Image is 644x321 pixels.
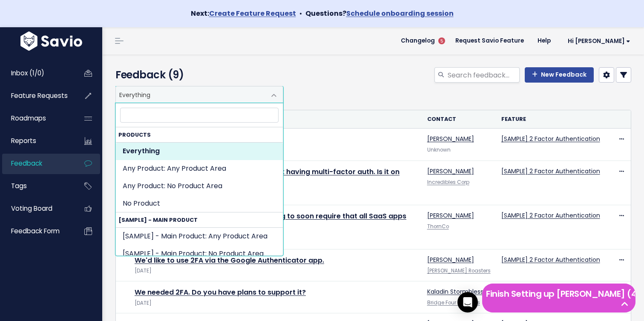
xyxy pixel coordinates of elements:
[115,67,279,83] h4: Feedback (9)
[427,146,451,153] span: Unknown
[568,38,630,44] span: Hi [PERSON_NAME]
[531,34,558,47] a: Help
[116,127,283,142] strong: Products
[501,135,600,143] a: [SAMPLE] 2 Factor Authentication
[346,9,454,18] a: Schedule onboarding session
[2,86,71,106] a: Feature Requests
[11,159,42,168] span: Feedback
[558,34,637,48] a: Hi [PERSON_NAME]
[116,143,283,160] li: Everything
[116,160,283,178] li: Any Product: Any Product Area
[11,181,27,190] span: Tags
[427,223,449,230] a: ThornCo
[457,292,478,312] div: Open Intercom Messenger
[11,136,36,145] span: Reports
[191,9,296,18] strong: Next:
[2,176,71,196] a: Tags
[438,37,445,44] span: 5
[209,9,296,18] a: Create Feature Request
[2,199,71,218] a: Voting Board
[116,127,283,212] li: Products
[427,167,474,175] a: [PERSON_NAME]
[2,63,71,83] a: Inbox (1/0)
[116,86,266,103] span: Everything
[11,226,60,235] span: Feedback form
[427,179,469,186] a: Incredibles Corp
[501,255,600,264] a: [SAMPLE] 2 Factor Authentication
[501,167,600,175] a: [SAMPLE] 2 Factor Authentication
[135,287,306,297] a: We needed 2FA. Do you have plans to support it?
[2,131,71,151] a: Reports
[427,255,474,264] a: [PERSON_NAME]
[116,178,283,195] li: Any Product: No Product Area
[115,86,283,103] span: Everything
[448,34,531,47] a: Request Savio Feature
[18,32,84,51] img: logo-white.9d6f32f41409.svg
[496,110,605,129] th: Feature
[116,228,283,245] li: [SAMPLE] - Main Product: Any Product Area
[11,204,52,213] span: Voting Board
[116,245,283,263] li: [SAMPLE] - Main Product: No Product Area
[116,195,283,212] li: No Product
[116,212,283,227] strong: [SAMPLE] - Main Product
[299,9,302,18] span: •
[401,38,435,44] span: Changelog
[427,135,474,143] a: [PERSON_NAME]
[135,267,417,275] div: [DATE]
[305,9,454,18] strong: Questions?
[486,287,632,300] h5: Finish Setting up [PERSON_NAME] (4 left)
[135,255,324,265] a: We'd like to use 2FA via the Google Authenticator app.
[11,91,68,100] span: Feature Requests
[427,299,480,306] a: Bridge Four Ventures
[525,67,594,83] a: New Feedback
[422,110,496,129] th: Contact
[2,109,71,128] a: Roadmaps
[2,221,71,241] a: Feedback form
[427,287,491,296] a: Kaladin Stormblessed
[501,211,600,220] a: [SAMPLE] 2 Factor Authentication
[427,211,474,220] a: [PERSON_NAME]
[447,67,520,83] input: Search feedback...
[2,154,71,173] a: Feedback
[135,299,417,308] div: [DATE]
[11,69,44,77] span: Inbox (1/0)
[11,114,46,123] span: Roadmaps
[427,267,491,274] a: [PERSON_NAME] Roasters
